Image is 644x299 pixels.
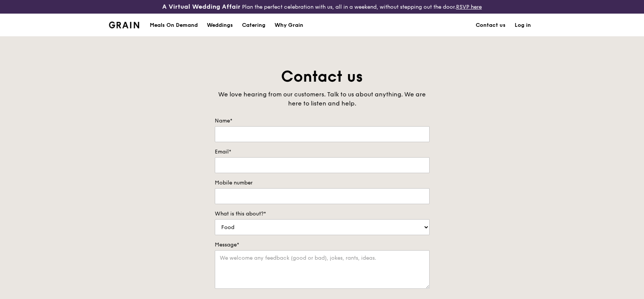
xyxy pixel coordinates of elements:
[510,14,535,37] a: Log in
[109,22,140,28] img: Grain
[215,148,430,156] label: Email*
[202,14,237,37] a: Weddings
[215,241,430,249] label: Message*
[215,210,430,218] label: What is this about?*
[270,14,308,37] a: Why Grain
[471,14,510,37] a: Contact us
[109,13,140,36] a: GrainGrain
[275,14,303,37] div: Why Grain
[215,179,430,187] label: Mobile number
[107,3,537,11] div: Plan the perfect celebration with us, all in a weekend, without stepping out the door.
[215,90,430,108] div: We love hearing from our customers. Talk to us about anything. We are here to listen and help.
[237,14,270,37] a: Catering
[207,14,233,37] div: Weddings
[215,67,430,87] h1: Contact us
[150,14,198,37] div: Meals On Demand
[215,117,430,125] label: Name*
[456,4,482,10] a: RSVP here
[162,3,241,11] h3: A Virtual Wedding Affair
[242,14,265,37] div: Catering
